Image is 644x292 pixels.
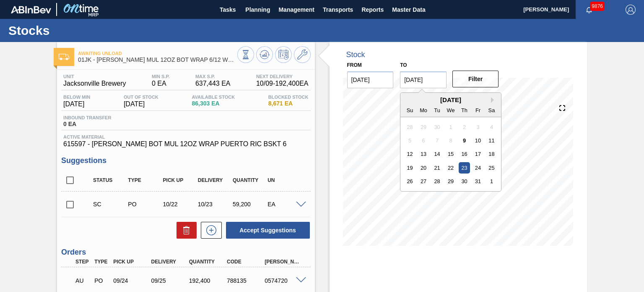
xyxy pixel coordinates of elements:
span: 0 EA [152,80,170,87]
div: Choose Monday, October 27th, 2025 [418,176,429,187]
div: Tu [431,104,443,116]
div: Choose Thursday, October 16th, 2025 [459,148,470,160]
span: Planning [245,5,270,15]
div: Su [404,104,415,116]
div: Type [92,259,111,265]
span: Master Data [392,5,425,15]
img: TNhmsLtSVTkK8tSr43FrP2fwEKptu5GPRR3wAAAABJRU5ErkJggg== [11,6,51,13]
div: Status [91,177,129,183]
div: Choose Saturday, October 11th, 2025 [486,135,497,146]
span: MIN S.P. [152,74,170,79]
div: Step [73,259,92,265]
span: MAX S.P. [195,74,231,79]
span: 615597 - [PERSON_NAME] BOT MUL 12OZ WRAP PUERTO RIC BSKT 6 [63,140,308,148]
span: 637,443 EA [195,80,231,87]
div: Choose Sunday, October 26th, 2025 [404,176,415,187]
div: Choose Tuesday, October 28th, 2025 [431,176,443,187]
button: Next Month [491,97,497,103]
div: Choose Thursday, October 30th, 2025 [459,176,470,187]
button: Stocks Overview [237,46,254,63]
div: Not available Wednesday, October 8th, 2025 [445,135,457,146]
div: Not available Monday, October 6th, 2025 [418,135,429,146]
span: Out Of Stock [124,95,158,100]
div: EA [265,201,304,208]
h1: Stocks [8,26,157,35]
span: 86,303 EA [192,100,235,107]
input: mm/dd/yyyy [400,71,447,88]
h3: Suggestions [61,156,310,165]
button: Go to Master Data / General [294,46,311,63]
div: Type [126,177,164,183]
div: Fr [473,104,484,116]
div: Choose Monday, October 13th, 2025 [418,148,429,160]
div: 10/23/2025 [196,201,234,208]
button: Filter [452,71,499,87]
label: to [400,62,407,68]
div: [DATE] [400,96,501,103]
div: 10/22/2025 [161,201,199,208]
div: Not available Tuesday, September 30th, 2025 [431,121,443,132]
div: Sa [486,104,497,116]
div: Th [459,104,470,116]
div: Delivery [196,177,234,183]
div: Not available Wednesday, October 1st, 2025 [445,121,457,132]
p: AU [75,277,90,284]
img: Logout [626,5,636,15]
div: Choose Tuesday, October 14th, 2025 [431,148,443,160]
div: Choose Wednesday, October 22nd, 2025 [445,162,457,174]
input: mm/dd/yyyy [347,71,394,88]
div: Quantity [231,177,269,183]
div: Choose Friday, October 24th, 2025 [473,162,484,174]
div: Choose Friday, October 31st, 2025 [473,176,484,187]
div: Suggestion Created [91,201,129,208]
div: Delete Suggestions [172,222,197,239]
span: [DATE] [63,100,90,108]
div: Choose Thursday, October 23rd, 2025 [459,162,470,174]
div: Choose Sunday, October 12th, 2025 [404,148,415,160]
div: Not available Saturday, October 4th, 2025 [486,121,497,132]
div: Purchase order [126,201,164,208]
div: Pick up [111,259,153,265]
div: Accept Suggestions [222,221,311,239]
span: 9876 [590,2,605,11]
span: Tasks [218,5,237,15]
button: Accept Suggestions [226,222,310,239]
div: 09/24/2025 [111,277,153,284]
div: Choose Tuesday, October 21st, 2025 [431,162,443,174]
span: Inbound Transfer [63,115,111,120]
div: Code [225,259,266,265]
div: UN [265,177,304,183]
span: Reports [361,5,384,15]
div: 09/25/2025 [149,277,191,284]
span: Transports [323,5,353,15]
img: Ícone [59,54,69,60]
div: Choose Saturday, November 1st, 2025 [486,176,497,187]
div: Choose Friday, October 17th, 2025 [473,148,484,160]
div: 192,400 [187,277,229,284]
div: Choose Thursday, October 9th, 2025 [459,135,470,146]
div: Choose Friday, October 10th, 2025 [473,135,484,146]
div: We [445,104,457,116]
button: Notifications [576,4,602,16]
div: 0574720 [262,277,304,284]
div: 788135 [225,277,266,284]
h3: Orders [61,248,310,257]
div: 59,200 [231,201,269,208]
div: Not available Friday, October 3rd, 2025 [473,121,484,132]
div: Choose Saturday, October 18th, 2025 [486,148,497,160]
div: month 2025-10 [403,120,499,188]
label: From [347,62,362,68]
span: Awaiting Unload [78,51,237,56]
div: Choose Monday, October 20th, 2025 [418,162,429,174]
div: Choose Wednesday, October 15th, 2025 [445,148,457,160]
button: Update Chart [256,46,273,63]
span: 8,671 EA [268,100,309,107]
span: 0 EA [63,121,111,127]
div: Choose Saturday, October 25th, 2025 [486,162,497,174]
div: Choose Wednesday, October 29th, 2025 [445,176,457,187]
div: Choose Sunday, October 19th, 2025 [404,162,415,174]
button: Schedule Inventory [275,46,292,63]
div: Not available Tuesday, October 7th, 2025 [431,135,443,146]
div: [PERSON_NAME]. ID [262,259,304,265]
span: 10/09 - 192,400 EA [256,80,309,87]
